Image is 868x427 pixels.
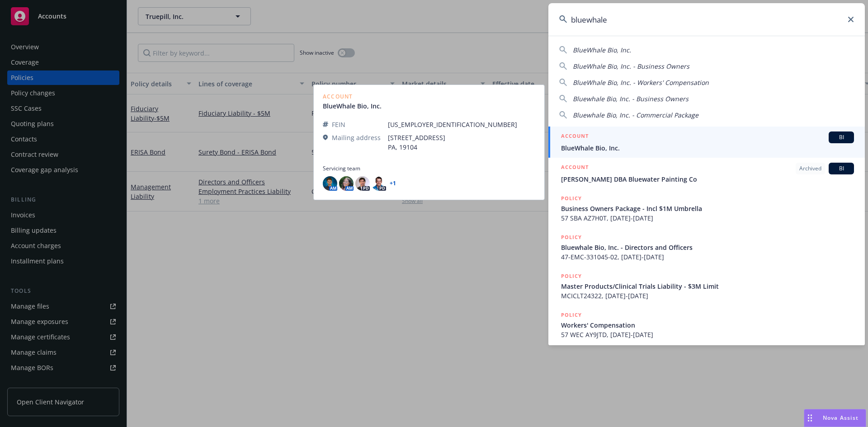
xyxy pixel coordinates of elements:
[548,189,865,228] a: POLICYBusiness Owners Package - Incl $1M Umbrella57 SBA AZ7H0T, [DATE]-[DATE]
[548,267,865,305] a: POLICYMaster Products/Clinical Trials Liability - $3M LimitMCICLT24322, [DATE]-[DATE]
[561,320,854,330] span: Workers' Compensation
[561,272,582,281] h5: POLICY
[823,414,859,422] span: Nova Assist
[561,233,582,242] h5: POLICY
[573,78,709,87] span: BlueWhale Bio, Inc. - Workers' Compensation
[561,204,854,213] span: Business Owners Package - Incl $1M Umbrella
[548,3,865,36] input: Search...
[561,252,854,262] span: 47-EMC-331045-02, [DATE]-[DATE]
[561,163,589,174] h5: ACCOUNT
[573,62,689,70] span: BlueWhale Bio, Inc. - Business Owners
[573,94,689,103] span: Bluewhale Bio, Inc. - Business Owners
[561,194,582,203] h5: POLICY
[548,305,865,344] a: POLICYWorkers' Compensation57 WEC AY9JTD, [DATE]-[DATE]
[561,291,854,300] span: MCICLT24322, [DATE]-[DATE]
[804,409,816,427] div: Drag to move
[561,282,854,291] span: Master Products/Clinical Trials Liability - $3M Limit
[573,46,631,54] span: BlueWhale Bio, Inc.
[561,213,854,223] span: 57 SBA AZ7H0T, [DATE]-[DATE]
[548,127,865,158] a: ACCOUNTBIBlueWhale Bio, Inc.
[561,143,854,153] span: BlueWhale Bio, Inc.
[561,310,582,319] h5: POLICY
[548,228,865,267] a: POLICYBluewhale Bio, Inc. - Directors and Officers47-EMC-331045-02, [DATE]-[DATE]
[832,164,850,173] span: BI
[832,133,850,141] span: BI
[561,243,854,252] span: Bluewhale Bio, Inc. - Directors and Officers
[548,158,865,189] a: ACCOUNTArchivedBI[PERSON_NAME] DBA Bluewater Painting Co
[804,409,866,427] button: Nova Assist
[561,131,589,142] h5: ACCOUNT
[799,164,821,173] span: Archived
[561,174,854,184] span: [PERSON_NAME] DBA Bluewater Painting Co
[561,330,854,339] span: 57 WEC AY9JTD, [DATE]-[DATE]
[573,111,698,119] span: Bluewhale Bio, Inc. - Commercial Package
